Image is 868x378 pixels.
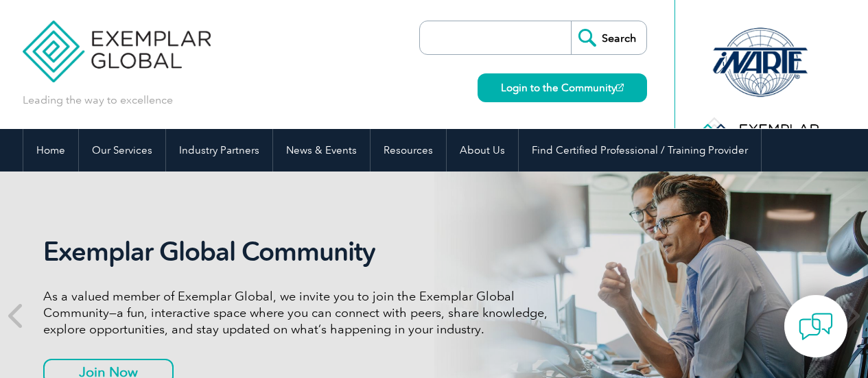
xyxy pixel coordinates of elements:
[166,129,272,172] a: Industry Partners
[478,73,647,102] a: Login to the Community
[616,84,624,91] img: open_square.png
[43,288,558,338] p: As a valued member of Exemplar Global, we invite you to join the Exemplar Global Community—a fun,...
[79,129,165,172] a: Our Services
[43,236,558,268] h2: Exemplar Global Community
[571,21,646,54] input: Search
[23,93,173,108] p: Leading the way to excellence
[799,309,833,344] img: contact-chat.png
[23,129,78,172] a: Home
[273,129,370,172] a: News & Events
[371,129,446,172] a: Resources
[447,129,518,172] a: About Us
[519,129,761,172] a: Find Certified Professional / Training Provider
